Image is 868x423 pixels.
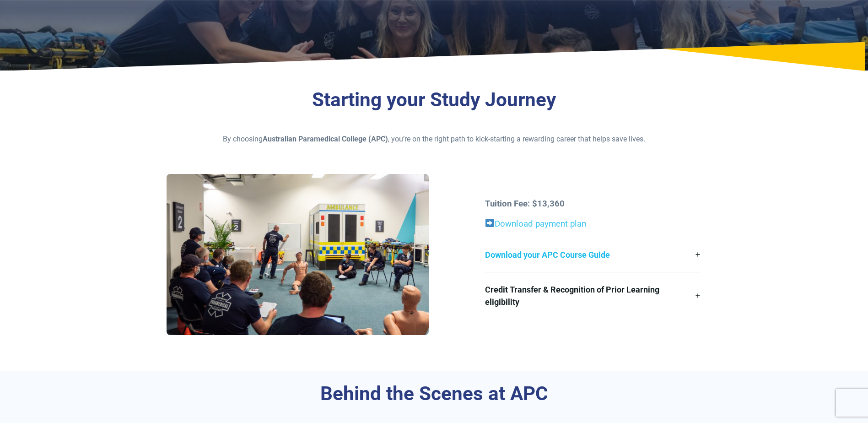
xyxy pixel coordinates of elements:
[167,134,702,145] p: By choosing , you’re on the right path to kick-starting a rewarding career that helps save lives.
[485,238,701,272] a: Download your APC Course Guide
[485,219,494,228] img: ➡️
[167,382,702,406] h3: Behind the Scenes at APC
[263,135,388,143] strong: Australian Paramedical College (APC)
[495,219,586,229] a: Download payment plan
[485,272,701,319] a: Credit Transfer & Recognition of Prior Learning eligibility
[485,199,565,209] strong: Tuition Fee: $13,360
[167,88,702,112] h3: Starting your Study Journey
